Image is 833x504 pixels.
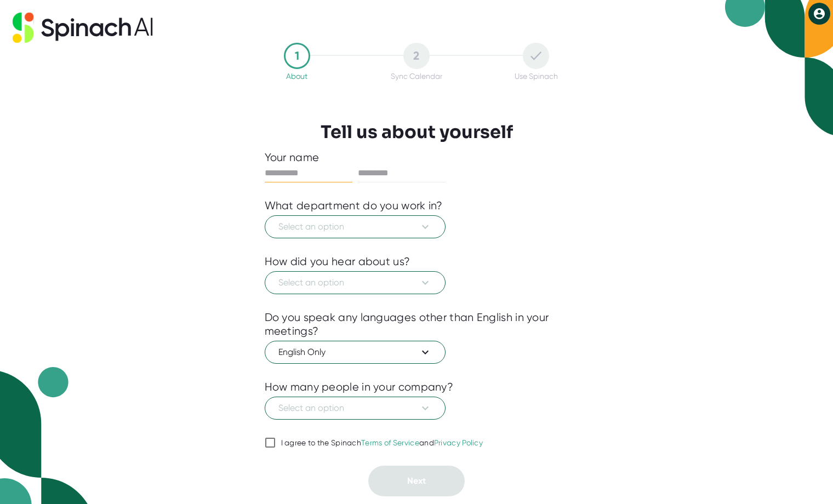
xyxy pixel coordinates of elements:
span: English Only [278,346,432,359]
button: English Only [265,341,446,364]
span: Select an option [278,220,432,233]
div: Your name [265,151,569,164]
div: I agree to the Spinach and [281,438,483,448]
button: Next [368,466,465,496]
div: How did you hear about us? [265,255,410,268]
a: Terms of Service [361,438,419,447]
div: What department do you work in? [265,199,443,213]
button: Select an option [265,397,446,420]
div: Use Spinach [515,72,558,81]
span: Next [407,476,426,486]
a: Privacy Policy [434,438,483,447]
button: Select an option [265,271,446,294]
div: Sync Calendar [391,72,442,81]
div: 2 [403,43,430,69]
div: Do you speak any languages other than English in your meetings? [265,311,569,338]
span: Select an option [278,402,432,415]
div: How many people in your company? [265,380,454,394]
button: Select an option [265,215,446,238]
div: About [286,72,307,81]
span: Select an option [278,276,432,289]
h3: Tell us about yourself [321,122,513,142]
div: 1 [284,43,310,69]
